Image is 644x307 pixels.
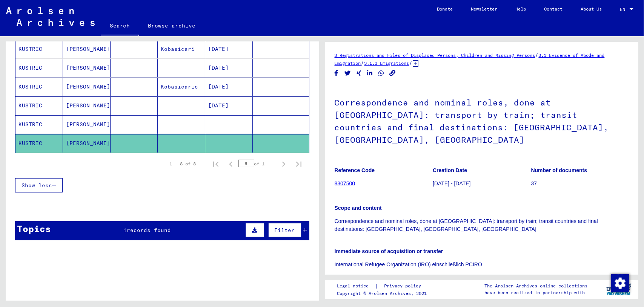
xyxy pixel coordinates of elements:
mat-cell: KUSTRIC [15,115,63,134]
span: EN [620,7,628,12]
mat-cell: [PERSON_NAME] [63,40,111,58]
a: 3.1.3 Emigrations [364,60,409,66]
span: Filter [275,227,295,234]
span: / [409,60,413,66]
mat-cell: KUSTRIC [15,59,63,77]
button: Filter [268,223,301,237]
span: records found [127,227,171,234]
h1: Correspondence and nominal roles, done at [GEOGRAPHIC_DATA]: transport by train; transit countrie... [335,85,629,156]
button: Show less [15,178,63,192]
b: Scope and content [335,205,382,211]
button: Previous page [223,156,238,171]
p: Correspondence and nominal roles, done at [GEOGRAPHIC_DATA]: transport by train; transit countrie... [335,217,629,233]
span: / [535,52,539,58]
a: 3 Registrations and Files of Displaced Persons, Children and Missing Persons [335,52,535,58]
mat-cell: KUSTRIC [15,96,63,115]
a: Privacy policy [378,282,430,290]
p: [DATE] - [DATE] [433,180,530,188]
a: 8307500 [335,180,355,186]
a: Legal notice [337,282,375,290]
button: Copy link [389,69,397,78]
button: Share on Facebook [332,69,340,78]
p: 37 [531,180,629,188]
p: International Refugee Organization (IRO) einschließlich PCIRO [335,261,629,269]
p: The Arolsen Archives online collections [484,283,587,289]
mat-cell: Kobasicaric [158,78,205,96]
button: Share on WhatsApp [377,69,385,78]
span: / [361,60,364,66]
mat-cell: KUSTRIC [15,134,63,153]
div: Change consent [611,274,629,292]
span: Show less [22,182,52,189]
b: Reference Code [335,167,375,173]
div: of 1 [238,160,276,167]
b: Immediate source of acquisition or transfer [335,248,443,254]
mat-cell: [PERSON_NAME] [63,115,111,134]
div: 1 – 8 of 8 [170,160,196,167]
img: yv_logo.png [605,280,633,299]
button: Share on Twitter [344,69,352,78]
img: Arolsen_neg.svg [6,7,95,26]
img: Change consent [611,274,629,292]
a: Browse archive [139,17,205,35]
mat-cell: [PERSON_NAME] [63,59,111,77]
div: Topics [17,222,51,235]
mat-cell: KUSTRIC [15,78,63,96]
p: have been realized in partnership with [484,289,587,296]
mat-cell: [DATE] [205,40,253,58]
mat-cell: [PERSON_NAME] [63,78,111,96]
mat-cell: [PERSON_NAME] [63,96,111,115]
mat-cell: KUSTRIC [15,40,63,58]
div: | [337,282,430,290]
span: 1 [123,227,127,234]
button: First page [208,156,223,171]
a: Search [101,17,139,36]
button: Share on LinkedIn [366,69,374,78]
b: Number of documents [531,167,587,173]
button: Next page [276,156,291,171]
mat-cell: Kobasicari [158,40,205,58]
button: Share on Xing [355,69,363,78]
p: Copyright © Arolsen Archives, 2021 [337,290,430,297]
button: Last page [291,156,306,171]
mat-cell: [PERSON_NAME] [63,134,111,153]
b: Creation Date [433,167,467,173]
mat-cell: [DATE] [205,78,253,96]
mat-cell: [DATE] [205,59,253,77]
mat-cell: [DATE] [205,96,253,115]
